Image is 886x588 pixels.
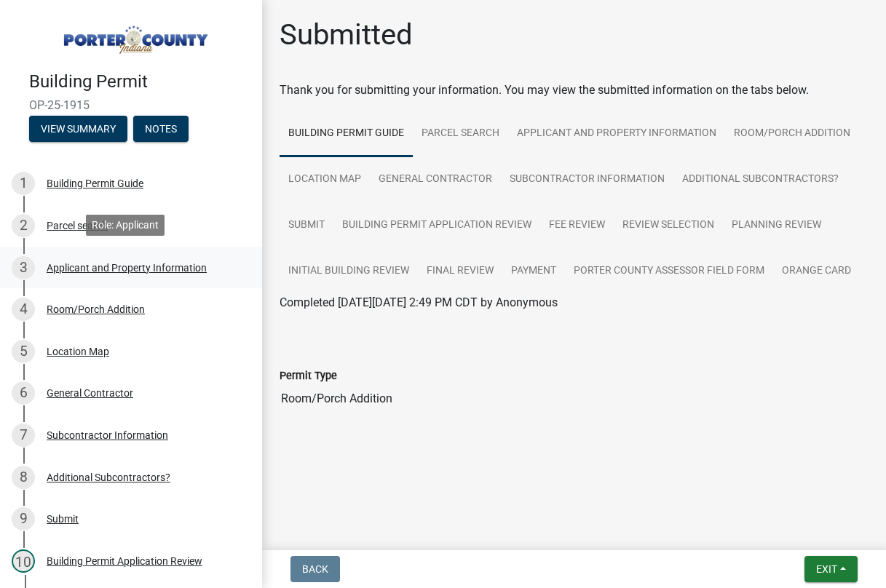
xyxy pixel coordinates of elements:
[413,111,508,157] a: Parcel search
[47,514,79,524] div: Submit
[47,388,133,398] div: General Contractor
[565,248,773,295] a: Porter County Assessor Field Form
[133,124,189,135] wm-modal-confirm: Notes
[673,156,847,203] a: Additional Subcontractors?
[47,178,143,188] div: Building Permit Guide
[47,430,168,440] div: Subcontractor Information
[12,466,35,489] div: 8
[133,116,189,142] button: Notes
[86,215,165,236] div: Role: Applicant
[302,563,328,575] span: Back
[614,202,723,249] a: Review Selection
[29,71,250,92] h4: Building Permit
[12,549,35,573] div: 10
[370,156,501,203] a: General Contractor
[280,17,413,52] h1: Submitted
[773,248,860,295] a: Orange Card
[12,214,35,237] div: 2
[29,116,127,142] button: View Summary
[12,298,35,321] div: 4
[418,248,502,295] a: Final Review
[280,248,418,295] a: Initial Building Review
[508,111,725,157] a: Applicant and Property Information
[12,381,35,405] div: 6
[47,304,145,314] div: Room/Porch Addition
[12,424,35,447] div: 7
[290,556,340,582] button: Back
[723,202,830,249] a: Planning Review
[47,472,170,482] div: Additional Subcontractors?
[280,371,337,381] label: Permit Type
[502,248,565,295] a: Payment
[12,507,35,531] div: 9
[725,111,859,157] a: Room/Porch Addition
[333,202,540,249] a: Building Permit Application Review
[540,202,614,249] a: Fee Review
[816,563,837,575] span: Exit
[804,556,858,582] button: Exit
[280,82,869,99] div: Thank you for submitting your information. You may view the submitted information on the tabs below.
[280,111,413,157] a: Building Permit Guide
[280,202,333,249] a: Submit
[47,346,109,357] div: Location Map
[501,156,673,203] a: Subcontractor Information
[280,156,370,203] a: Location Map
[12,172,35,195] div: 1
[12,256,35,279] div: 3
[29,15,239,56] img: Porter County, Indiana
[29,98,233,112] span: OP-25-1915
[47,556,202,566] div: Building Permit Application Review
[47,220,108,231] div: Parcel search
[280,295,558,309] span: Completed [DATE][DATE] 2:49 PM CDT by Anonymous
[12,340,35,363] div: 5
[29,124,127,135] wm-modal-confirm: Summary
[47,263,207,273] div: Applicant and Property Information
